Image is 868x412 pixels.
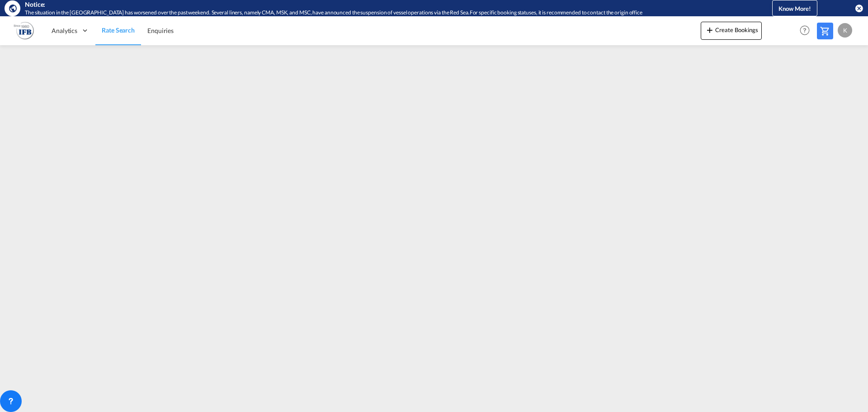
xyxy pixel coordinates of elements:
[797,23,812,38] span: Help
[854,4,863,13] button: icon-close-circle
[102,26,135,34] span: Rate Search
[8,4,17,13] md-icon: icon-earth
[45,16,95,45] div: Analytics
[838,23,852,38] div: K
[778,5,811,12] span: Know More!
[704,24,715,35] md-icon: icon-plus 400-fg
[797,23,817,39] div: Help
[14,20,34,41] img: b628ab10256c11eeb52753acbc15d091.png
[701,22,762,40] button: icon-plus 400-fgCreate Bookings
[95,16,141,45] a: Rate Search
[52,26,77,35] span: Analytics
[25,9,735,17] div: The situation in the Red Sea has worsened over the past weekend. Several liners, namely CMA, MSK,...
[147,27,174,34] span: Enquiries
[141,16,180,45] a: Enquiries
